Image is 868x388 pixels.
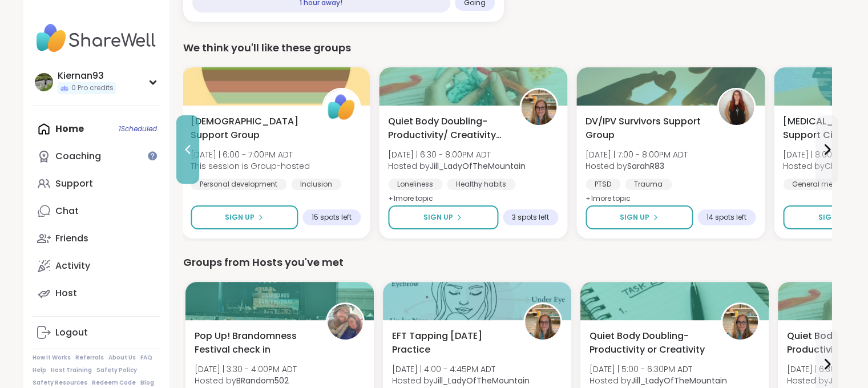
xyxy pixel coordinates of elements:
[392,363,530,375] span: [DATE] | 4:00 - 4:45PM ADT
[627,160,664,172] b: SarahR83
[55,260,90,272] div: Activity
[586,149,688,160] span: [DATE] | 7:00 - 8:00PM ADT
[55,150,101,163] div: Coaching
[33,280,160,307] a: Host
[96,366,137,374] a: Safety Policy
[324,90,359,125] img: ShareWell
[328,304,363,339] img: BRandom502
[388,179,442,190] div: Loneliness
[447,179,515,190] div: Healthy habits
[55,287,77,300] div: Host
[55,205,79,217] div: Chat
[525,304,560,339] img: Jill_LadyOfTheMountain
[392,375,530,386] span: Hosted by
[312,213,352,222] span: 15 spots left
[33,197,160,225] a: Chat
[33,143,160,170] a: Coaching
[33,252,160,280] a: Activity
[92,379,136,387] a: Redeem Code
[590,329,708,357] span: Quiet Body Doubling- Productivity or Creativity
[51,366,92,374] a: Host Training
[586,205,693,229] button: Sign Up
[388,160,526,172] span: Hosted by
[33,379,87,387] a: Safety Resources
[430,160,526,172] b: Jill_LadyOfTheMountain
[423,212,453,223] span: Sign Up
[586,160,688,172] span: Hosted by
[55,177,93,190] div: Support
[590,375,727,386] span: Hosted by
[586,179,620,190] div: PTSD
[512,213,549,222] span: 3 spots left
[818,212,848,223] span: Sign Up
[33,225,160,252] a: Friends
[388,115,507,142] span: Quiet Body Doubling- Productivity/ Creativity pt 2
[631,375,727,386] b: Jill_LadyOfTheMountain
[183,40,831,56] div: We think you'll like these groups
[55,232,88,245] div: Friends
[191,160,310,172] span: This session is Group-hosted
[33,319,160,346] a: Logout
[392,329,511,357] span: EFT Tapping [DATE] Practice
[625,179,672,190] div: Trauma
[225,212,255,223] span: Sign Up
[291,179,341,190] div: Inclusion
[191,205,298,229] button: Sign Up
[33,18,160,58] img: ShareWell Nav Logo
[183,254,831,270] div: Groups from Hosts you've met
[191,115,309,142] span: [DEMOGRAPHIC_DATA] Support Group
[195,329,313,357] span: Pop Up! Brandomness Festival check in
[521,90,556,125] img: Jill_LadyOfTheMountain
[71,83,114,93] span: 0 Pro credits
[148,151,157,160] iframe: Spotlight
[33,366,46,374] a: Help
[33,170,160,197] a: Support
[195,375,297,386] span: Hosted by
[706,213,746,222] span: 14 spots left
[191,149,310,160] span: [DATE] | 6:00 - 7:00PM ADT
[35,73,53,91] img: Kiernan93
[718,90,754,125] img: SarahR83
[388,205,498,229] button: Sign Up
[388,149,526,160] span: [DATE] | 6:30 - 8:00PM ADT
[58,70,116,82] div: Kiernan93
[236,375,289,386] b: BRandom502
[140,379,154,387] a: Blog
[55,326,88,339] div: Logout
[590,363,727,375] span: [DATE] | 5:00 - 6:30PM ADT
[33,354,71,362] a: How It Works
[620,212,649,223] span: Sign Up
[191,179,286,190] div: Personal development
[722,304,758,339] img: Jill_LadyOfTheMountain
[140,354,152,362] a: FAQ
[586,115,704,142] span: DV/IPV Survivors Support Group
[108,354,136,362] a: About Us
[434,375,530,386] b: Jill_LadyOfTheMountain
[195,363,297,375] span: [DATE] | 3:30 - 4:00PM ADT
[75,354,104,362] a: Referrals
